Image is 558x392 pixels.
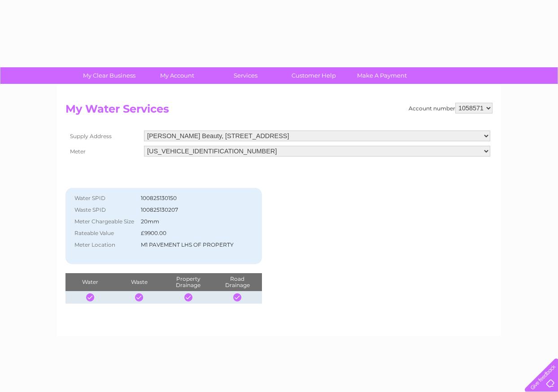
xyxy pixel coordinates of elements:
a: My Account [140,67,214,84]
th: Meter Location [70,239,139,251]
th: Water SPID [70,192,139,204]
th: Road Drainage [213,273,262,291]
h2: My Water Services [65,103,493,120]
th: Waste [114,273,163,291]
th: Water [65,273,114,291]
th: Meter [65,144,142,159]
th: Supply Address [65,128,142,144]
td: 100825130207 [139,204,242,216]
td: 20mm [139,216,242,227]
td: £9900.00 [139,227,242,239]
div: Account number [409,103,493,113]
a: Services [209,67,283,84]
td: 100825130150 [139,192,242,204]
th: Property Drainage [164,273,213,291]
th: Meter Chargeable Size [70,216,139,227]
td: M1 PAVEMENT LHS OF PROPERTY [139,239,242,251]
a: Customer Help [277,67,351,84]
a: Make A Payment [345,67,419,84]
th: Waste SPID [70,204,139,216]
th: Rateable Value [70,227,139,239]
a: My Clear Business [72,67,146,84]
